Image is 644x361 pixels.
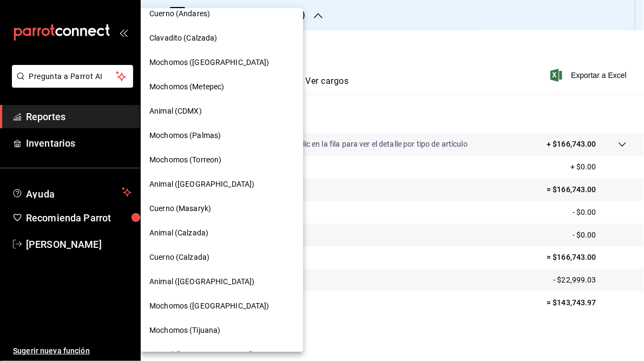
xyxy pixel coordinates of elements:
[141,148,303,172] div: Mochomos (Torreon)
[149,32,218,44] span: Clavadito (Calzada)
[141,99,303,123] div: Animal (CDMX)
[149,325,220,336] span: Mochomos (Tijuana)
[149,81,224,93] span: Mochomos (Metepec)
[141,123,303,148] div: Mochomos (Palmas)
[149,154,221,166] span: Mochomos (Torreon)
[141,172,303,196] div: Animal ([GEOGRAPHIC_DATA])
[149,276,254,287] span: Animal ([GEOGRAPHIC_DATA])
[149,8,210,19] span: Cuerno (Andares)
[149,179,254,190] span: Animal ([GEOGRAPHIC_DATA])
[141,75,303,99] div: Mochomos (Metepec)
[141,196,303,221] div: Cuerno (Masaryk)
[149,300,270,312] span: Mochomos ([GEOGRAPHIC_DATA])
[149,57,270,68] span: Mochomos ([GEOGRAPHIC_DATA])
[141,270,303,294] div: Animal ([GEOGRAPHIC_DATA])
[149,227,208,239] span: Animal (Calzada)
[141,50,303,75] div: Mochomos ([GEOGRAPHIC_DATA])
[149,203,211,214] span: Cuerno (Masaryk)
[141,26,303,50] div: Clavadito (Calzada)
[141,2,303,26] div: Cuerno (Andares)
[141,318,303,343] div: Mochomos (Tijuana)
[149,130,221,141] span: Mochomos (Palmas)
[149,252,209,263] span: Cuerno (Calzada)
[141,294,303,318] div: Mochomos ([GEOGRAPHIC_DATA])
[141,245,303,270] div: Cuerno (Calzada)
[141,221,303,245] div: Animal (Calzada)
[149,106,202,117] span: Animal (CDMX)
[149,349,254,360] span: Animal ([GEOGRAPHIC_DATA])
